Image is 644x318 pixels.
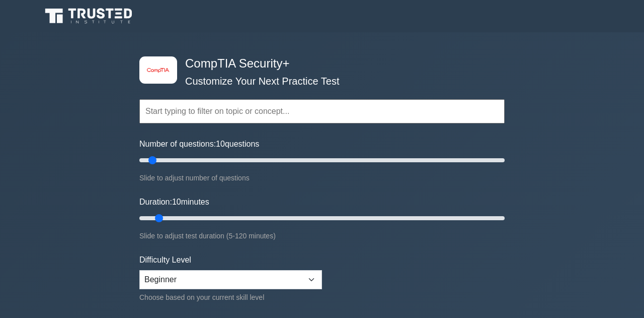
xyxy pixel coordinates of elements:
span: 10 [216,140,225,148]
span: 10 [172,198,181,206]
input: Start typing to filter on topic or concept... [139,99,505,123]
div: Slide to adjust number of questions [139,172,505,184]
h4: CompTIA Security+ [181,56,455,71]
label: Number of questions: questions [139,138,259,150]
label: Duration: minutes [139,196,209,208]
div: Slide to adjust test duration (5-120 minutes) [139,230,505,242]
label: Difficulty Level [139,254,191,266]
div: Choose based on your current skill level [139,291,322,303]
